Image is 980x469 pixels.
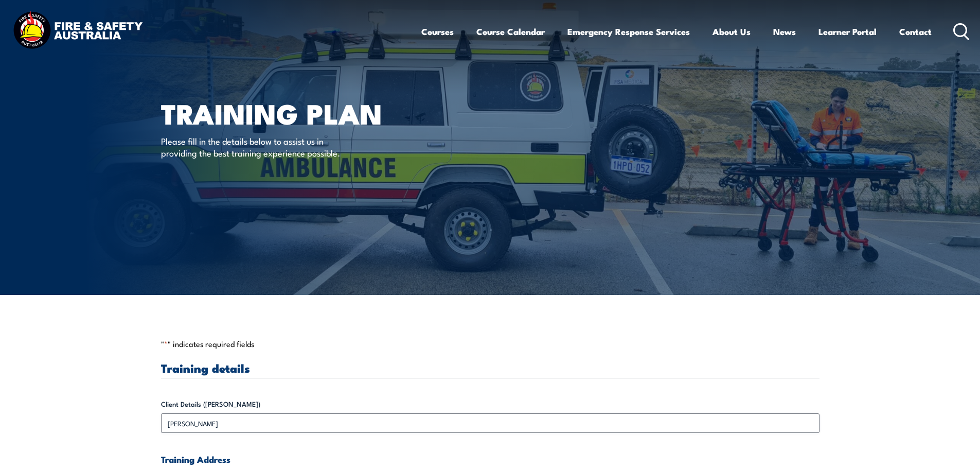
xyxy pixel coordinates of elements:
[773,18,796,45] a: News
[161,454,819,465] h4: Training Address
[421,18,454,45] a: Courses
[818,18,877,45] a: Learner Portal
[161,399,819,409] label: Client Details ([PERSON_NAME])
[161,339,819,349] p: " " indicates required fields
[161,101,415,125] h1: Training plan
[476,18,545,45] a: Course Calendar
[899,18,932,45] a: Contact
[161,362,819,374] h3: Training details
[712,18,751,45] a: About Us
[567,18,690,45] a: Emergency Response Services
[161,135,349,159] p: Please fill in the details below to assist us in providing the best training experience possible.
